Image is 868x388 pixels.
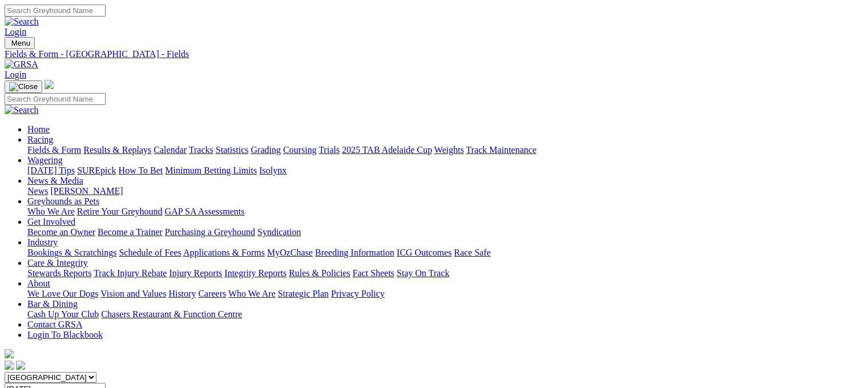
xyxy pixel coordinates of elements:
[16,361,25,370] img: twitter.svg
[27,289,863,299] div: About
[100,289,166,298] a: Vision and Values
[101,309,242,319] a: Chasers Restaurant & Function Centre
[27,145,81,155] a: Fields & Form
[27,165,75,175] a: [DATE] Tips
[154,145,187,155] a: Calendar
[27,237,58,247] a: Industry
[77,165,116,175] a: SUREpick
[315,248,394,257] a: Breeding Information
[50,186,123,196] a: [PERSON_NAME]
[27,227,95,237] a: Become an Owner
[318,145,340,155] a: Trials
[27,186,863,196] div: News & Media
[27,258,88,268] a: Care & Integrity
[27,155,63,165] a: Wagering
[27,186,48,196] a: News
[454,248,490,257] a: Race Safe
[278,289,329,298] a: Strategic Plan
[5,80,42,93] button: Toggle navigation
[27,330,103,339] a: Login To Blackbook
[5,93,106,105] input: Search
[216,145,249,155] a: Statistics
[397,248,451,257] a: ICG Outcomes
[165,207,245,216] a: GAP SA Assessments
[189,145,213,155] a: Tracks
[169,268,222,278] a: Injury Reports
[165,227,255,237] a: Purchasing a Greyhound
[267,248,313,257] a: MyOzChase
[5,70,26,79] a: Login
[353,268,394,278] a: Fact Sheets
[466,145,536,155] a: Track Maintenance
[27,268,863,278] div: Care & Integrity
[119,165,163,175] a: How To Bet
[342,145,432,155] a: 2025 TAB Adelaide Cup
[83,145,151,155] a: Results & Replays
[283,145,317,155] a: Coursing
[434,145,464,155] a: Weights
[11,39,30,47] span: Menu
[168,289,196,298] a: History
[257,227,301,237] a: Syndication
[5,27,26,37] a: Login
[27,207,863,217] div: Greyhounds as Pets
[5,105,39,115] img: Search
[94,268,167,278] a: Track Injury Rebate
[27,320,82,329] a: Contact GRSA
[228,289,276,298] a: Who We Are
[198,289,226,298] a: Careers
[397,268,449,278] a: Stay On Track
[27,268,91,278] a: Stewards Reports
[165,165,257,175] a: Minimum Betting Limits
[5,49,863,59] a: Fields & Form - [GEOGRAPHIC_DATA] - Fields
[27,145,863,155] div: Racing
[27,176,83,185] a: News & Media
[331,289,385,298] a: Privacy Policy
[119,248,181,257] a: Schedule of Fees
[183,248,265,257] a: Applications & Forms
[27,309,863,320] div: Bar & Dining
[9,82,38,91] img: Close
[27,309,99,319] a: Cash Up Your Club
[5,17,39,27] img: Search
[5,5,106,17] input: Search
[27,278,50,288] a: About
[5,349,14,358] img: logo-grsa-white.png
[27,124,50,134] a: Home
[27,248,863,258] div: Industry
[45,80,54,89] img: logo-grsa-white.png
[5,37,35,49] button: Toggle navigation
[27,217,75,227] a: Get Involved
[27,165,863,176] div: Wagering
[27,135,53,144] a: Racing
[251,145,281,155] a: Grading
[27,207,75,216] a: Who We Are
[224,268,286,278] a: Integrity Reports
[27,227,863,237] div: Get Involved
[77,207,163,216] a: Retire Your Greyhound
[98,227,163,237] a: Become a Trainer
[289,268,350,278] a: Rules & Policies
[27,248,116,257] a: Bookings & Scratchings
[5,59,38,70] img: GRSA
[27,289,98,298] a: We Love Our Dogs
[27,299,78,309] a: Bar & Dining
[27,196,99,206] a: Greyhounds as Pets
[259,165,286,175] a: Isolynx
[5,361,14,370] img: facebook.svg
